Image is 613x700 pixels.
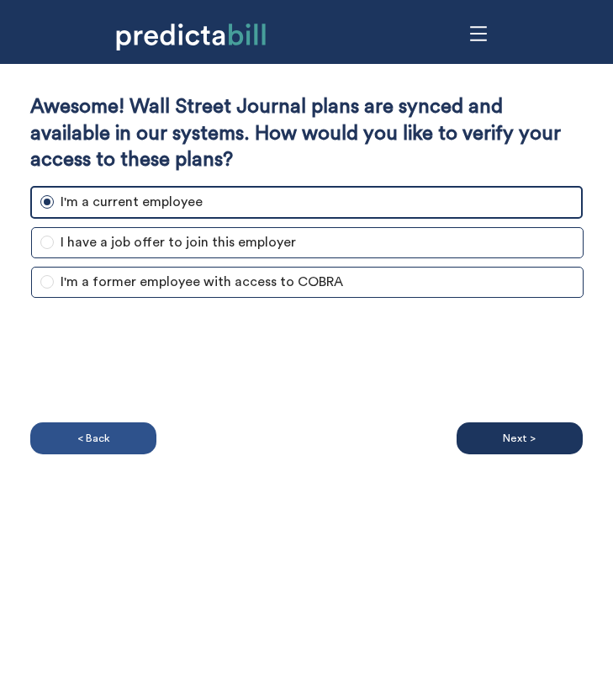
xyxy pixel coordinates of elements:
[54,272,350,293] span: I'm a former employee with access to COBRA
[30,94,582,173] p: Awesome! Wall Street Journal plans are synced and available in our systems. How would you like to...
[462,18,494,50] span: menu
[54,192,209,213] span: I'm a current employee
[54,232,303,253] span: I have a job offer to join this employer
[77,430,110,448] p: < Back
[503,430,536,448] p: Next >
